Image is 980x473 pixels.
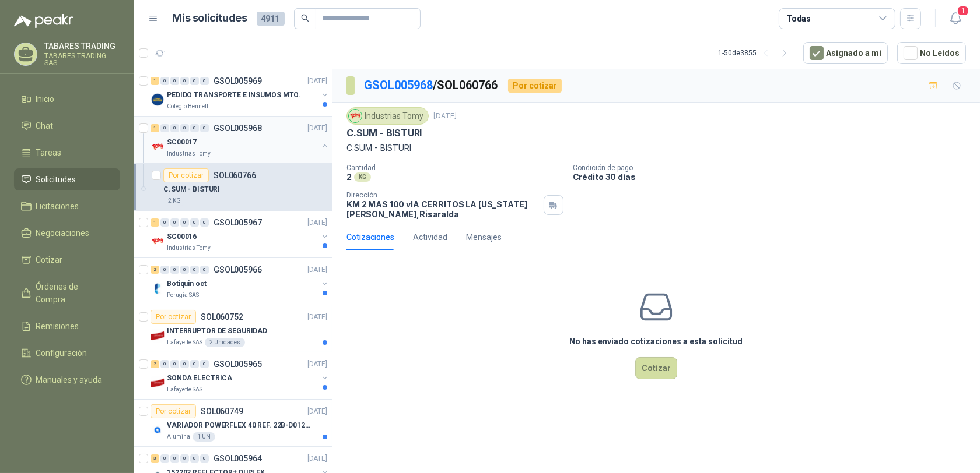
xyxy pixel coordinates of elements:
p: C.SUM - BISTURI [163,184,220,195]
p: GSOL005968 [213,124,262,132]
p: [DATE] [307,453,327,464]
img: Company Logo [150,93,164,107]
div: 0 [200,360,209,368]
p: [DATE] [307,217,327,228]
div: 0 [160,266,169,274]
div: 2 [150,360,159,368]
p: SONDA ELECTRICA [167,373,232,384]
div: 0 [180,266,189,274]
div: 0 [190,77,199,85]
div: 0 [190,266,199,274]
a: Cotizar [14,249,120,271]
a: 1 0 0 0 0 0 GSOL005968[DATE] Company LogoSC00017Industrias Tomy [150,121,330,158]
p: Colegio Bennett [167,102,208,111]
a: 2 0 0 0 0 0 GSOL005965[DATE] Company LogoSONDA ELECTRICALafayette SAS [150,357,330,394]
p: C.SUM - BISTURI [346,127,422,139]
div: 0 [180,218,189,227]
p: SC00016 [167,231,197,242]
div: 0 [200,266,209,274]
p: KM 2 MAS 100 vIA CERRITOS LA [US_STATE] [PERSON_NAME] , Risaralda [346,199,539,219]
div: 1 - 50 de 3855 [718,44,794,62]
span: Negociaciones [36,227,90,239]
span: 4911 [257,12,285,26]
div: 1 [150,124,159,132]
a: Inicio [14,88,120,110]
img: Company Logo [150,140,164,154]
p: PEDIDO TRANSPORTE E INSUMOS MTO. [167,90,300,101]
a: Manuales y ayuda [14,369,120,391]
p: SC00017 [167,137,197,148]
p: TABARES TRADING SAS [44,52,120,66]
p: GSOL005966 [213,266,262,274]
p: GSOL005969 [213,77,262,85]
div: 0 [170,360,179,368]
p: [DATE] [307,123,327,134]
span: Remisiones [36,320,79,333]
a: Configuración [14,342,120,364]
a: Por cotizarSOL060749[DATE] Company LogoVARIADOR POWERFLEX 40 REF. 22B-D012N104Alumina1 UN [134,400,332,447]
h1: Mis solicitudes [173,10,247,27]
a: 1 0 0 0 0 0 GSOL005967[DATE] Company LogoSC00016Industrias Tomy [150,216,330,253]
img: Company Logo [150,281,164,295]
p: 2 [346,172,352,182]
a: Solicitudes [14,168,120,190]
button: Asignado a mi [803,42,888,64]
div: Cotizaciones [346,231,394,243]
span: Tareas [36,146,62,159]
a: Órdenes de Compra [14,276,120,310]
div: Actividad [413,231,447,243]
a: Licitaciones [14,195,120,217]
p: C.SUM - BISTURI [346,142,966,154]
p: [DATE] [307,264,327,276]
span: Manuales y ayuda [36,373,103,386]
div: 0 [190,360,199,368]
span: Chat [36,119,54,132]
div: Por cotizar [150,404,196,418]
p: [DATE] [307,76,327,87]
p: Industrias Tomy [167,243,211,253]
div: 0 [190,454,199,463]
p: SOL060752 [201,313,243,321]
div: 0 [180,360,189,368]
img: Company Logo [150,423,164,437]
span: Órdenes de Compra [36,280,109,306]
a: 2 0 0 0 0 0 GSOL005966[DATE] Company LogoBotiquin octPerugia SAS [150,263,330,300]
img: Company Logo [349,110,362,122]
p: Lafayette SAS [167,338,202,347]
div: Industrias Tomy [346,107,429,125]
span: Solicitudes [36,173,76,186]
div: 0 [170,218,179,227]
div: 0 [170,266,179,274]
div: 0 [160,454,169,463]
div: 0 [160,77,169,85]
div: Mensajes [466,231,502,243]
span: Cotizar [36,253,63,266]
p: / SOL060766 [364,76,499,94]
div: 0 [190,124,199,132]
div: KG [354,172,371,182]
button: Cotizar [635,357,677,379]
div: 1 [150,77,159,85]
a: GSOL005968 [364,78,433,92]
p: Perugia SAS [167,291,199,300]
span: 1 [957,5,970,16]
p: [DATE] [307,359,327,370]
div: 0 [200,77,209,85]
div: 0 [170,124,179,132]
p: [DATE] [307,406,327,417]
p: Condición de pago [573,164,975,172]
div: 0 [190,218,199,227]
p: GSOL005964 [213,454,262,463]
span: Inicio [36,93,55,105]
h3: No has enviado cotizaciones a esta solicitud [570,335,743,348]
div: 2 [150,266,159,274]
a: Tareas [14,142,120,164]
div: 2 KG [163,196,185,206]
a: Negociaciones [14,222,120,244]
div: 0 [170,454,179,463]
a: Chat [14,115,120,137]
div: Por cotizar [163,168,209,182]
span: search [301,14,309,22]
a: 1 0 0 0 0 0 GSOL005969[DATE] Company LogoPEDIDO TRANSPORTE E INSUMOS MTO.Colegio Bennett [150,74,330,111]
span: Licitaciones [36,200,79,213]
